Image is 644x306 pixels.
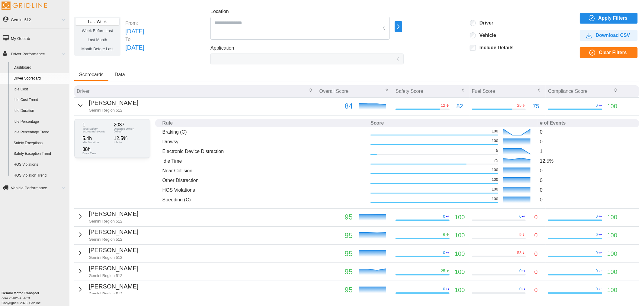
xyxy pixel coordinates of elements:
p: Gemini Region 512 [89,291,138,297]
p: 38 h [82,147,111,152]
span: Last Month [88,37,107,42]
p: Gemini Region 512 [89,255,138,260]
p: 0 [596,232,598,237]
p: 75 [533,102,539,111]
a: Idle Percentage Trend [11,127,69,138]
img: Gridline [2,2,47,10]
p: 1 [540,148,632,155]
label: Include Details [476,45,514,51]
p: 100 [492,196,498,202]
p: 0 [540,187,632,194]
p: 100 [607,285,617,295]
button: Apply Filters [580,13,638,24]
a: HOS Violations [11,159,69,170]
p: 100 [455,267,465,277]
button: [PERSON_NAME]Gemini Region 512 [77,98,138,113]
p: 100 [492,129,498,134]
a: Driver Scorecard [11,73,69,84]
p: Braking (C) [162,129,366,135]
p: 100 [492,138,498,144]
p: [DATE] [125,43,144,52]
span: Download CSV [596,30,630,41]
p: Safety Score [396,88,423,95]
a: Dashboard [11,62,69,73]
p: Speeding (C) [162,196,366,203]
p: 12 [441,103,445,108]
p: 0 [596,214,598,219]
label: Driver [476,20,493,26]
button: [PERSON_NAME]Gemini Region 512 [77,227,138,242]
p: 100 [607,213,617,222]
p: 0 [519,286,521,292]
p: Compliance Score [548,88,588,95]
p: Distance Driven (Miles) [114,127,142,133]
p: 0 [534,231,538,240]
p: Electronic Device Distraction [162,148,366,155]
i: beta v.2025.4.2019 [2,296,30,300]
p: 75 [494,158,498,163]
button: [PERSON_NAME]Gemini Region 512 [77,264,138,278]
p: 0 [534,285,538,295]
label: Application [210,44,234,52]
p: [PERSON_NAME] [89,227,138,237]
p: 100 [455,213,465,222]
p: [DATE] [125,27,144,36]
p: 0 [519,214,521,219]
button: [PERSON_NAME]Gemini Region 512 [77,246,138,260]
p: Idle Duration [82,141,111,144]
p: [PERSON_NAME] [89,264,138,273]
p: 0 [540,138,632,145]
button: Download CSV [580,30,638,41]
p: Idle Time [162,158,366,164]
p: Drive Time [82,152,111,155]
a: Safety Exceptions [11,138,69,149]
p: Total Safety Scorecard Events [82,127,111,133]
span: Scorecards [79,72,104,77]
span: Data [115,72,125,77]
label: Location [210,8,229,15]
p: 0 [519,268,521,274]
p: 100 [607,231,617,240]
p: HOS Violations [162,187,366,194]
span: 12.5 % [540,158,553,164]
p: 100 [492,167,498,173]
p: 0 [596,268,598,274]
p: Gemini Region 512 [89,219,138,224]
p: 12.5 % [114,136,142,141]
p: 1 [82,122,111,127]
p: Near Collision [162,167,366,174]
a: HOS Violation Trend [11,170,69,181]
span: Last Week [88,19,107,24]
p: 0 [596,286,598,292]
b: Gemini Motor Transport [2,291,39,295]
p: 9 [519,232,521,237]
p: 95 [319,266,353,278]
p: [PERSON_NAME] [89,98,138,108]
th: Rule [160,119,368,127]
p: 25 [517,103,521,108]
p: Drowsy [162,138,366,145]
p: 25 [441,268,445,274]
p: 53 [517,250,521,256]
p: 100 [607,267,617,277]
button: [PERSON_NAME]Gemini Region 512 [77,282,138,297]
p: 0 [540,177,632,184]
p: 100 [455,285,465,295]
p: 0 [534,249,538,259]
p: 100 [455,231,465,240]
p: 0 [540,129,632,135]
p: 0 [443,250,445,256]
p: 2037 [114,122,142,127]
p: Overall Score [319,88,349,95]
p: [PERSON_NAME] [89,209,138,219]
p: 0 [540,167,632,174]
p: Gemini Region 512 [89,108,138,113]
p: 100 [492,177,498,182]
a: Idle Cost [11,84,69,95]
p: 0 [596,250,598,256]
label: Vehicle [476,32,496,38]
p: 6 [443,232,445,237]
p: Fuel Score [472,88,495,95]
a: Safety Exception Trend [11,148,69,159]
p: Gemini Region 512 [89,273,138,278]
